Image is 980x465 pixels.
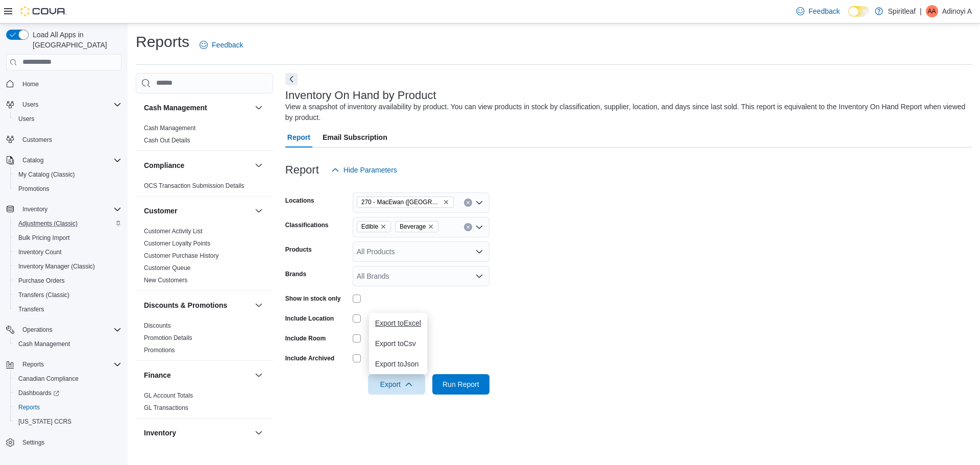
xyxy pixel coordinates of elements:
[2,202,126,216] button: Inventory
[18,170,75,179] span: My Catalog (Classic)
[144,103,207,113] h3: Cash Management
[285,164,319,176] h3: Report
[14,303,121,315] span: Transfers
[18,305,44,313] span: Transfers
[18,291,69,299] span: Transfers (Classic)
[285,73,298,85] button: Next
[792,1,844,21] a: Feedback
[14,168,121,181] span: My Catalog (Classic)
[144,300,251,310] button: Discounts & Promotions
[2,357,126,372] button: Reports
[14,183,121,195] span: Promotions
[29,30,121,50] span: Load All Apps in [GEOGRAPHIC_DATA]
[20,6,66,16] img: Cova
[400,222,426,232] span: Beverage
[195,35,247,55] a: Feedback
[285,102,967,123] div: View a snapshot of inventory availability by product. You can view products in stock by classific...
[920,5,922,17] p: |
[18,389,59,397] span: Dashboards
[144,264,190,272] a: Customer Queue
[18,324,57,336] button: Operations
[323,127,387,148] span: Email Subscription
[136,225,273,290] div: Customer
[285,221,329,229] label: Classifications
[144,404,188,411] a: GL Transactions
[18,78,43,90] a: Home
[14,232,121,244] span: Bulk Pricing Import
[464,199,472,207] button: Clear input
[14,303,48,315] a: Transfers
[10,112,126,126] button: Users
[369,333,427,354] button: Export toCsv
[18,203,52,215] button: Inventory
[144,322,171,329] a: Discounts
[144,160,251,170] button: Compliance
[144,240,210,247] a: Customer Loyalty Points
[14,338,74,350] a: Cash Management
[10,182,126,196] button: Promotions
[253,205,265,217] button: Customer
[253,369,265,381] button: Finance
[10,302,126,316] button: Transfers
[432,374,489,395] button: Run Report
[22,101,38,109] span: Users
[144,160,184,170] h3: Compliance
[18,203,121,215] span: Inventory
[14,217,121,230] span: Adjustments (Classic)
[848,6,870,17] input: Dark Mode
[14,217,82,230] a: Adjustments (Classic)
[14,373,83,385] a: Canadian Compliance
[136,180,273,196] div: Compliance
[18,436,48,449] a: Settings
[136,32,189,52] h1: Reports
[443,379,479,389] span: Run Report
[287,127,310,148] span: Report
[144,264,190,272] span: Customer Queue
[18,358,121,371] span: Reports
[253,102,265,114] button: Cash Management
[18,436,121,449] span: Settings
[144,252,219,259] a: Customer Purchase History
[144,137,190,144] a: Cash Out Details
[144,228,203,235] a: Customer Activity List
[14,183,54,195] a: Promotions
[2,153,126,167] button: Catalog
[14,275,121,287] span: Purchase Orders
[14,387,121,399] span: Dashboards
[18,403,40,411] span: Reports
[285,354,334,362] label: Include Archived
[327,160,401,180] button: Hide Parameters
[10,167,126,182] button: My Catalog (Classic)
[18,340,70,348] span: Cash Management
[144,124,195,132] span: Cash Management
[285,334,326,342] label: Include Room
[144,322,171,330] span: Discounts
[18,234,70,242] span: Bulk Pricing Import
[14,401,121,413] span: Reports
[10,274,126,288] button: Purchase Orders
[10,400,126,414] button: Reports
[285,295,341,303] label: Show in stock only
[14,260,99,273] a: Inventory Manager (Classic)
[18,154,47,166] button: Catalog
[10,386,126,400] a: Dashboards
[14,387,63,399] a: Dashboards
[443,199,449,205] button: Remove 270 - MacEwan (Edmonton) from selection in this group
[2,77,126,91] button: Home
[10,259,126,274] button: Inventory Manager (Classic)
[475,223,483,231] button: Open list of options
[14,373,121,385] span: Canadian Compliance
[375,319,421,327] span: Export to Excel
[464,223,472,231] button: Clear input
[2,132,126,147] button: Customers
[18,277,65,285] span: Purchase Orders
[10,216,126,231] button: Adjustments (Classic)
[357,221,391,232] span: Edible
[144,239,210,248] span: Customer Loyalty Points
[18,219,78,228] span: Adjustments (Classic)
[144,103,251,113] button: Cash Management
[285,270,306,278] label: Brands
[144,252,219,260] span: Customer Purchase History
[144,206,177,216] h3: Customer
[14,113,38,125] a: Users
